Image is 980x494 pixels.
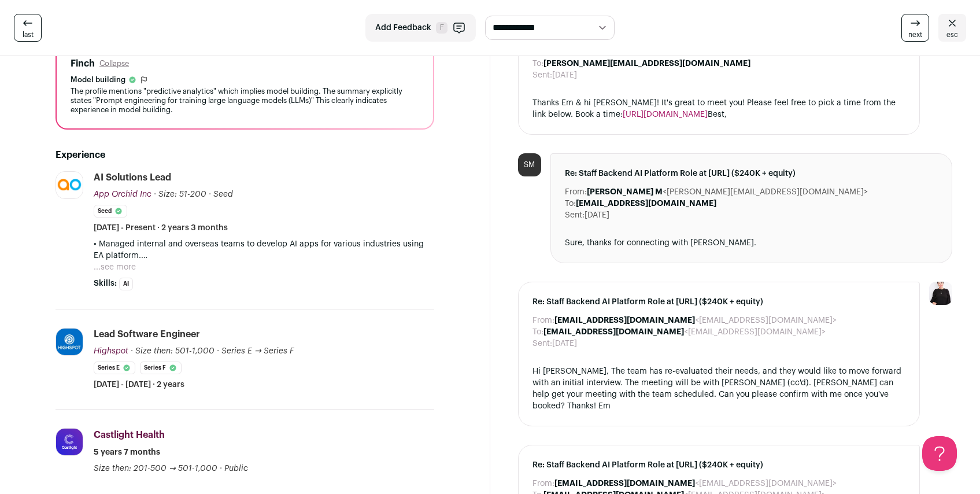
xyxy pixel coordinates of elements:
[131,347,215,355] span: · Size then: 501-1,000
[929,282,952,305] img: 9240684-medium_jpg
[94,238,434,261] p: • Managed internal and overseas teams to develop AI apps for various industries using EA platform.
[94,222,228,234] span: [DATE] - Present · 2 years 3 months
[94,205,127,217] li: Seed
[71,57,95,71] h2: Finch
[154,190,206,198] span: · Size: 51-200
[436,22,448,34] span: F
[532,326,543,338] dt: To:
[587,186,868,198] dd: <[PERSON_NAME][EMAIL_ADDRESS][DOMAIN_NAME]>
[213,190,233,198] span: Seed
[532,69,552,81] dt: Sent:
[532,296,906,308] span: Re: Staff Backend AI Platform Role at [URL] ($240K + equity)
[375,22,431,34] span: Add Feedback
[224,464,248,473] span: Public
[94,278,117,289] span: Skills:
[94,430,165,440] span: Castlight Health
[94,379,184,390] span: [DATE] - [DATE] · 2 years
[908,30,922,39] span: next
[552,338,577,349] dd: [DATE]
[554,316,695,325] b: [EMAIL_ADDRESS][DOMAIN_NAME]
[901,14,929,42] a: next
[56,172,83,198] img: a690740043c68ec991206ec7219f6e7b6f40481e3ee38715126b4137dc6681f8.jpg
[365,14,476,42] button: Add Feedback F
[221,347,294,355] span: Series E → Series F
[565,237,938,249] div: Sure, thanks for connecting with [PERSON_NAME].
[119,278,133,290] li: AI
[565,186,587,198] dt: From:
[554,315,837,326] dd: <[EMAIL_ADDRESS][DOMAIN_NAME]>
[209,189,211,200] span: ·
[71,75,125,84] span: Model building
[543,328,684,336] b: [EMAIL_ADDRESS][DOMAIN_NAME]
[94,447,160,458] span: 5 years 7 months
[532,97,906,120] div: Thanks Em & hi [PERSON_NAME]! It's great to meet you! Please feel free to pick a time from the li...
[94,347,128,355] span: Highspot
[532,459,906,471] span: Re: Staff Backend AI Platform Role at [URL] ($240K + equity)
[587,188,663,196] b: [PERSON_NAME] M
[585,209,609,221] dd: [DATE]
[94,464,217,473] span: Size then: 201-500 → 501-1,000
[565,168,938,179] span: Re: Staff Backend AI Platform Role at [URL] ($240K + equity)
[99,59,129,68] button: Collapse
[71,87,419,115] div: The profile mentions "predictive analytics" which implies model building. The summary explicitly ...
[552,69,577,81] dd: [DATE]
[565,198,576,209] dt: To:
[217,345,219,357] span: ·
[220,463,222,474] span: ·
[23,30,34,39] span: last
[543,60,750,68] b: [PERSON_NAME][EMAIL_ADDRESS][DOMAIN_NAME]
[623,110,708,119] a: [URL][DOMAIN_NAME]
[94,190,151,198] span: App Orchid Inc
[94,362,135,374] li: Series E
[576,200,716,208] b: [EMAIL_ADDRESS][DOMAIN_NAME]
[938,14,966,42] a: esc
[554,478,837,489] dd: <[EMAIL_ADDRESS][DOMAIN_NAME]>
[532,315,554,326] dt: From:
[532,58,543,69] dt: To:
[94,328,200,341] div: Lead Software Engineer
[543,326,826,338] dd: <[EMAIL_ADDRESS][DOMAIN_NAME]>
[56,429,83,455] img: 97c86130d32ab8f0367df6d93c1dfac4696c5cd5b3bf010e52011e02bfa3bc31.jpg
[532,338,552,349] dt: Sent:
[946,30,958,39] span: esc
[565,209,585,221] dt: Sent:
[56,329,83,355] img: d473db3c751aabefbe432cf8e2f4bbc32bdb2ce025ddc8d73711e7dbe00410c8.jpg
[140,362,182,374] li: Series F
[518,153,541,176] div: SM
[94,261,136,273] button: ...see more
[532,478,554,489] dt: From:
[14,14,42,42] a: last
[922,436,957,471] iframe: Help Scout Beacon - Open
[94,171,171,184] div: AI Solutions Lead
[532,366,906,412] div: Hi [PERSON_NAME], The team has re-evaluated their needs, and they would like to move forward with...
[56,148,434,162] h2: Experience
[554,480,695,488] b: [EMAIL_ADDRESS][DOMAIN_NAME]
